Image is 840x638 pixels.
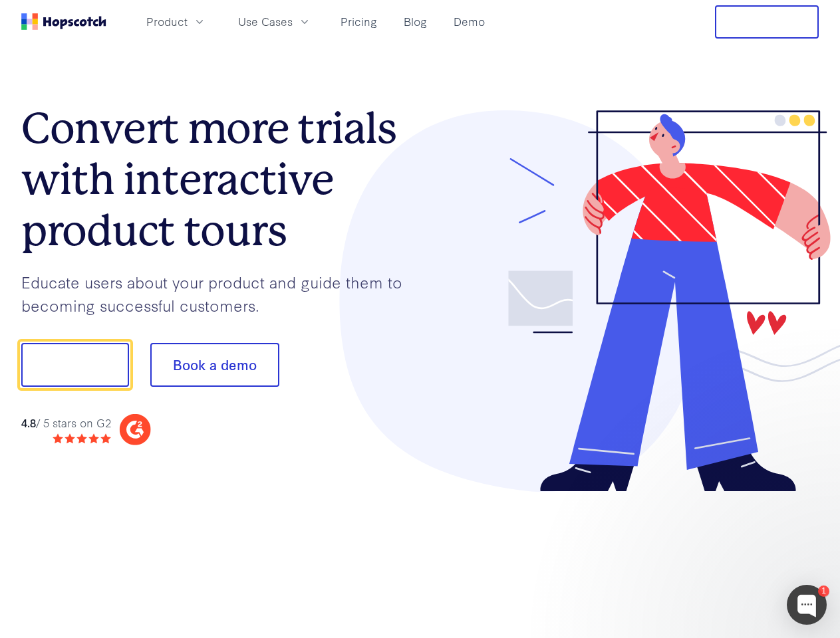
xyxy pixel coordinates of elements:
button: Use Cases [230,11,319,33]
h1: Convert more trials with interactive product tours [21,103,420,256]
a: Demo [448,11,490,33]
div: 1 [818,585,829,597]
button: Show me! [21,343,129,387]
a: Home [21,13,106,30]
p: Educate users about your product and guide them to becoming successful customers. [21,270,420,316]
span: Use Cases [238,13,293,30]
span: Product [146,13,188,30]
a: Pricing [335,11,382,33]
strong: 4.8 [21,415,36,430]
button: Product [138,11,214,33]
a: Blog [398,11,432,33]
div: / 5 stars on G2 [21,415,111,431]
button: Book a demo [150,343,279,387]
button: Free Trial [715,5,819,39]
